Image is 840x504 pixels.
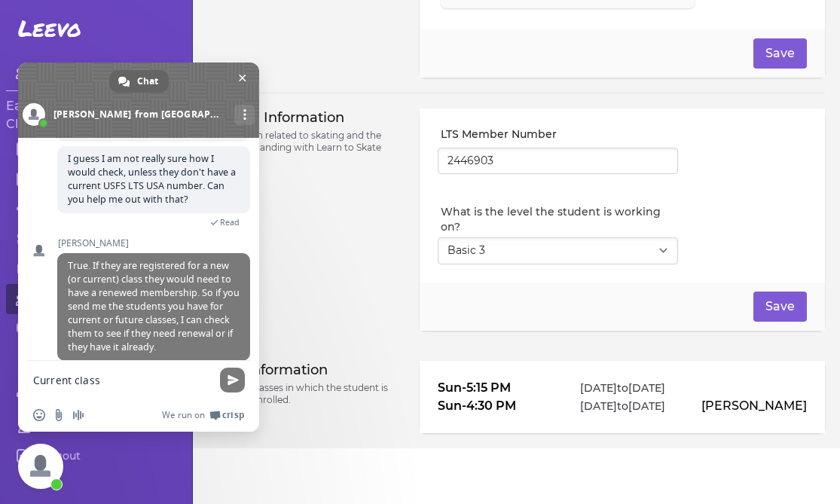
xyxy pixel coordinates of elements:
a: Profile [6,411,186,441]
span: Send a file [53,409,65,421]
a: Students [6,284,186,314]
a: Classes [6,224,186,254]
a: Settings [6,194,186,224]
p: Sun - 5:15 PM [438,379,557,397]
span: Chat [137,70,158,93]
span: [PERSON_NAME] [57,238,250,249]
input: LTS or USFSA number [438,148,678,175]
a: Class Packages [6,254,186,284]
h3: Eau Claire Figure Skating Club [6,97,186,133]
p: See what classes in which the student is currently enrolled. [208,382,402,406]
button: Save [753,292,807,322]
a: Disclosures [6,344,186,374]
span: We run on [162,409,205,421]
h3: Skating Information [208,108,402,127]
span: Crisp [222,409,244,421]
p: Information related to skating and the student's standing with Learn to Skate USA. [208,130,402,166]
p: Sun - 4:30 PM [438,397,557,415]
label: LTS Member Number [441,127,678,142]
a: Calendar [6,133,186,163]
span: Close chat [234,70,250,86]
a: Student Dashboard [6,57,186,87]
h3: Class Information [208,361,402,379]
textarea: Compose your message... [33,374,211,387]
a: We run onCrisp [162,409,244,421]
a: Staff [6,163,186,194]
a: Register Students [6,374,186,405]
a: Logout [6,441,186,471]
div: Chat [109,70,169,93]
span: I guess I am not really sure how I would check, unless they don't have a current USFS LTS USA num... [68,152,236,206]
div: More channels [234,105,255,125]
p: [PERSON_NAME] [688,397,807,415]
span: Leevo [18,15,81,42]
span: True. If they are registered for a new (or current) class they would need to have a renewed membe... [68,259,240,353]
span: Send [220,368,245,393]
span: Insert an emoji [33,409,45,421]
button: Save [753,38,807,69]
a: Discounts [6,314,186,344]
p: [DATE] to [DATE] [563,380,682,396]
p: [DATE] to [DATE] [563,399,682,414]
span: Read [220,217,240,228]
label: What is the level the student is working on? [441,204,678,234]
span: Audio message [72,409,84,421]
div: Close chat [18,444,63,489]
